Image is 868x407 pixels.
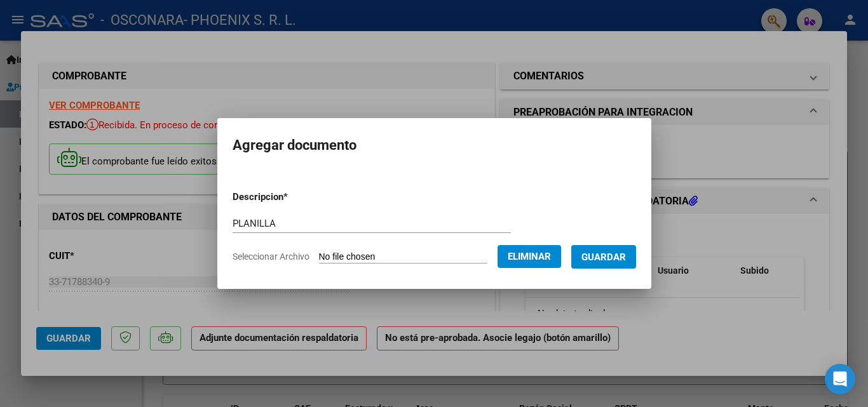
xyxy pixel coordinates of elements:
[498,245,561,268] button: Eliminar
[581,251,626,263] span: Guardar
[233,133,636,157] h2: Agregar documento
[571,245,636,269] button: Guardar
[233,190,354,204] p: Descripcion
[508,251,551,262] span: Eliminar
[825,364,855,394] div: Open Intercom Messenger
[233,251,309,262] span: Seleccionar Archivo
